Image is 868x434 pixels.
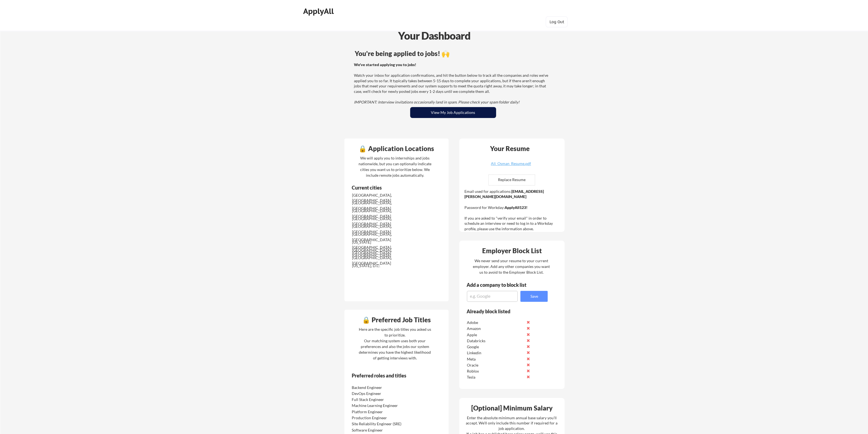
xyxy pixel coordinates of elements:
[352,240,410,256] div: [US_STATE][GEOGRAPHIC_DATA], [GEOGRAPHIC_DATA]
[479,162,544,170] a: Ali_Osman_Resume.pdf
[467,362,524,368] div: Oracle
[467,338,524,344] div: Databricks
[352,185,427,190] div: Current cities
[352,208,410,219] div: [GEOGRAPHIC_DATA], [GEOGRAPHIC_DATA]
[464,189,544,199] strong: [EMAIL_ADDRESS][PERSON_NAME][DOMAIN_NAME]
[461,247,563,254] div: Employer Block List
[346,317,447,323] div: 🔒 Preferred Job Titles
[467,356,524,362] div: Meta
[352,247,410,258] div: [GEOGRAPHIC_DATA], [GEOGRAPHIC_DATA]
[352,263,410,268] div: [US_STATE], D.C.
[467,326,524,331] div: Amazon
[352,403,409,408] div: Machine Learning Engineer
[352,216,410,227] div: [GEOGRAPHIC_DATA], [GEOGRAPHIC_DATA]
[352,415,409,421] div: Production Engineer
[346,145,447,152] div: 🔒 Application Locations
[352,391,409,396] div: DevOps Engineer
[352,409,409,415] div: Platform Engineer
[467,368,524,374] div: Roblox
[354,62,551,105] div: Watch your inbox for application confirmations, and hit the button below to track all the compani...
[467,350,524,356] div: Linkedin
[352,421,409,427] div: Site Reliability Engineer (SRE)
[520,291,548,302] button: Save
[472,258,550,275] div: We never send your resume to your current employer. Add any other companies you want us to avoid ...
[357,326,432,361] div: Here are the specific job titles you asked us to prioritize. Our matching system uses both your p...
[410,107,496,118] button: View My Job Applications
[354,100,520,104] em: IMPORTANT: Interview invitations occasionally land in spam. Please check your spam folder daily!
[1,28,868,43] div: Your Dashboard
[467,309,541,314] div: Already block listed
[467,374,524,380] div: Tesla
[352,385,409,390] div: Backend Engineer
[354,62,416,67] strong: We've started applying you to jobs!
[467,332,524,338] div: Apple
[483,145,537,152] div: Your Resume
[355,50,551,57] div: You're being applied to jobs! 🙌
[461,405,562,411] div: [Optional] Minimum Salary
[479,162,544,166] div: Ali_Osman_Resume.pdf
[352,224,410,234] div: [GEOGRAPHIC_DATA], [GEOGRAPHIC_DATA]
[303,7,335,16] div: ApplyAll
[352,193,410,203] div: [GEOGRAPHIC_DATA], [GEOGRAPHIC_DATA]
[357,155,432,178] div: We will apply you to internships and jobs nationwide, but you can optionally indicate cities you ...
[467,344,524,350] div: Google
[546,16,568,27] button: Log Out
[467,320,524,325] div: Adobe
[352,232,410,242] div: [GEOGRAPHIC_DATA], [GEOGRAPHIC_DATA]
[352,373,426,378] div: Preferred roles and titles
[352,427,409,433] div: Software Engineer
[464,189,561,232] div: Email used for applications: Password for Workday: If you are asked to "verify your email" in ord...
[505,205,527,210] strong: ApplyAll123!
[352,200,410,211] div: [GEOGRAPHIC_DATA], [GEOGRAPHIC_DATA]
[352,255,410,266] div: [GEOGRAPHIC_DATA], [GEOGRAPHIC_DATA]
[467,282,535,287] div: Add a company to block list
[352,397,409,402] div: Full Stack Engineer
